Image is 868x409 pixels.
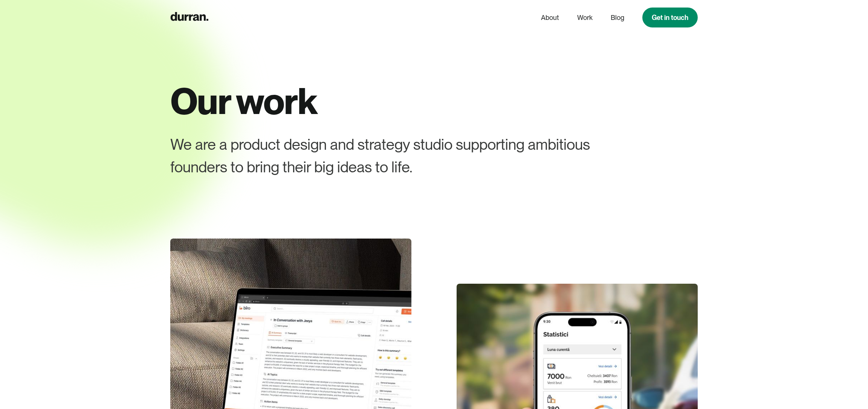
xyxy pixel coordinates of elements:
[541,11,559,25] a: About
[611,11,624,25] a: Blog
[170,10,208,25] a: home
[170,81,698,121] h1: Our work
[642,8,698,27] a: Get in touch
[170,133,645,178] div: We are a product design and strategy studio supporting ambitious founders to bring their big idea...
[577,11,593,25] a: Work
